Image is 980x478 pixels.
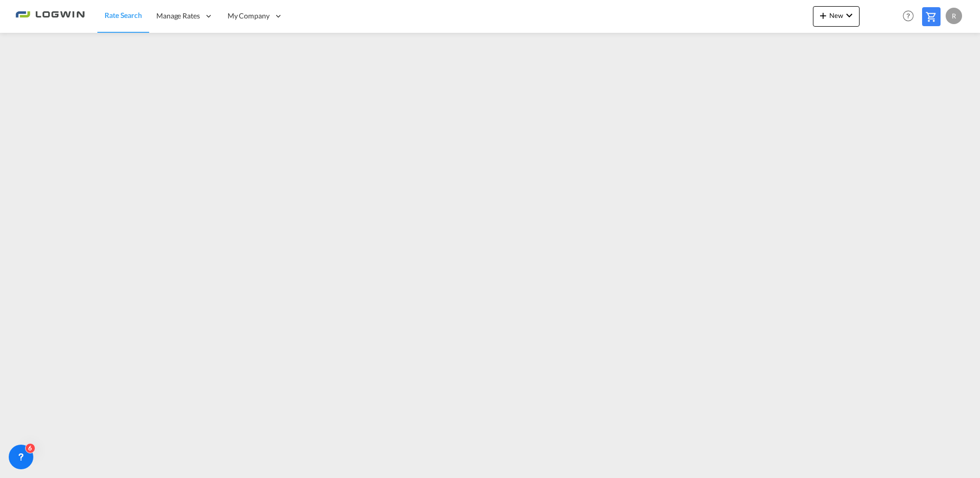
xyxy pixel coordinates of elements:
[813,6,860,27] button: icon-plus 400-fgNewicon-chevron-down
[228,11,270,21] span: My Company
[843,9,855,22] md-icon: icon-chevron-down
[946,8,962,24] div: R
[105,11,142,19] span: Rate Search
[156,11,200,21] span: Manage Rates
[900,7,922,26] div: Help
[15,5,85,28] img: 2761ae10d95411efa20a1f5e0282d2d7.png
[817,9,829,22] md-icon: icon-plus 400-fg
[817,11,855,19] span: New
[900,7,917,25] span: Help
